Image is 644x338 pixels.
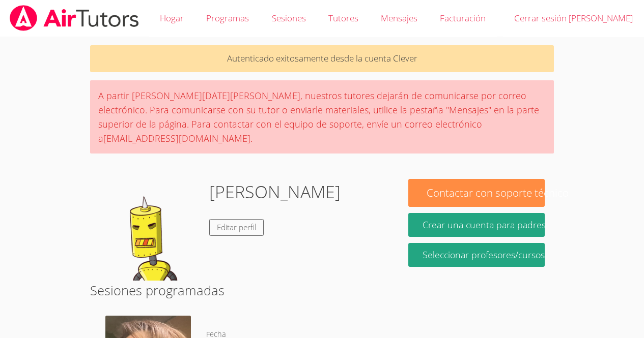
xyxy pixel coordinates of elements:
a: Editar perfil [209,219,264,236]
button: Contactar con soporte técnico [408,179,544,207]
font: A partir [PERSON_NAME][DATE][PERSON_NAME], nuestros tutores dejarán de comunicarse por correo ele... [98,89,539,144]
font: Contactar con soporte técnico [427,186,569,200]
font: Cerrar sesión [PERSON_NAME] [514,12,633,24]
font: Sesiones programadas [90,282,225,299]
font: Crear una cuenta para padres [423,219,546,231]
font: Autenticado exitosamente desde la cuenta Clever [227,52,417,64]
a: Seleccionar profesores/cursos [408,243,544,267]
img: default.png [99,179,201,281]
font: Programas [206,12,249,24]
font: Seleccionar profesores/cursos [423,249,545,261]
font: Tutores [328,12,358,24]
font: Sesiones [272,12,306,24]
font: [EMAIL_ADDRESS][DOMAIN_NAME] [103,132,250,144]
button: Crear una cuenta para padres [408,213,544,237]
font: Mensajes [381,12,417,24]
img: airtutors_banner-c4298cdbf04f3fff15de1276eac7730deb9818008684d7c2e4769d2f7ddbe033.png [9,5,140,31]
font: . [250,132,253,144]
font: Hogar [160,12,184,24]
font: [PERSON_NAME] [209,180,341,203]
font: Editar perfil [217,222,256,232]
font: Facturación [440,12,486,24]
